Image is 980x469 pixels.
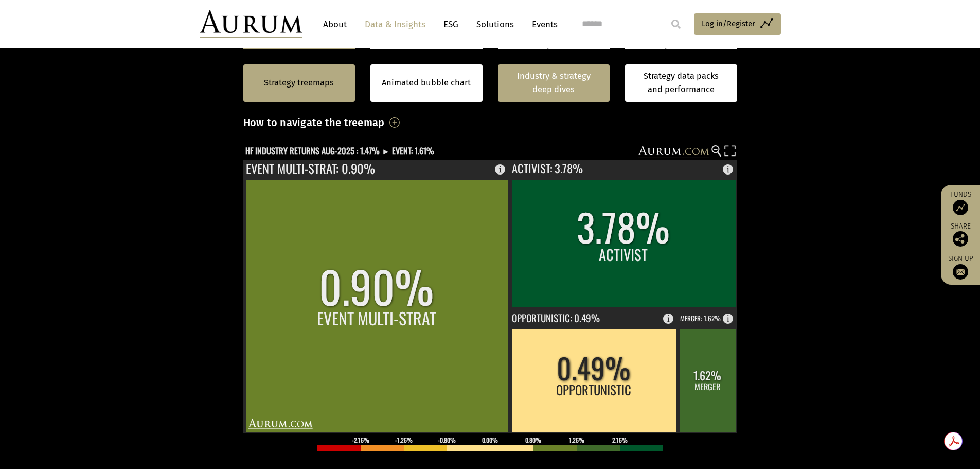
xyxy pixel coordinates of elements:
a: Solutions [471,15,519,34]
img: Sign up to our newsletter [953,264,968,280]
img: Share this post [953,231,968,247]
a: Strategy data packs and performance [625,64,737,102]
input: Submit [666,14,686,34]
a: Funds [946,190,975,215]
div: Share [946,223,975,247]
a: Animated bubble chart [382,76,471,90]
img: Access Funds [953,200,968,215]
a: Strategy treemaps [264,76,334,90]
a: Data & Insights [360,15,431,34]
a: Industry & strategy deep dives [498,64,610,102]
span: Log in/Register [702,18,755,30]
h3: How to navigate the treemap [243,114,385,131]
a: Sign up [946,254,975,280]
a: ESG [438,15,464,34]
a: Events [527,15,558,34]
a: Log in/Register [694,13,781,35]
a: About [318,15,352,34]
img: Aurum [200,10,302,38]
